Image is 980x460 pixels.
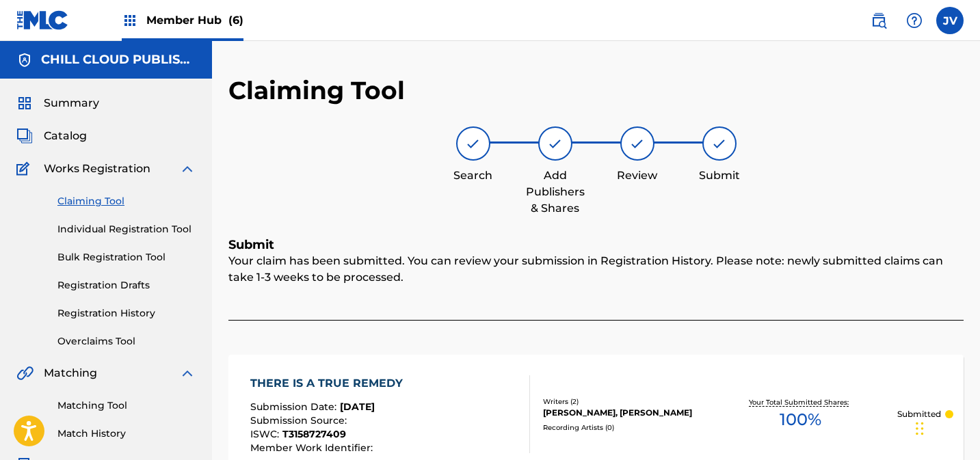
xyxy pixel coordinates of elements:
span: Member Hub [146,12,243,28]
img: Matching [16,365,34,381]
a: Bulk Registration Tool [57,250,196,265]
span: (6) [228,14,243,27]
span: Matching [44,365,97,381]
div: [PERSON_NAME], [PERSON_NAME] [543,407,704,419]
a: Registration Drafts [57,278,196,293]
span: [DATE] [340,401,375,413]
img: Catalog [16,128,33,144]
div: Review [603,167,672,184]
img: Accounts [16,52,33,68]
div: THERE IS A TRUE REMEDY [250,375,410,392]
img: step indicator icon for Add Publishers & Shares [547,135,564,152]
span: T3158727409 [282,428,346,440]
p: Submitted [897,408,941,420]
a: CatalogCatalog [16,128,87,144]
span: ISWC : [250,428,282,440]
span: Catalog [44,128,87,144]
a: Claiming Tool [57,194,196,208]
div: Submit [685,167,754,184]
span: Works Registration [44,161,150,177]
h2: Claiming Tool [228,75,405,106]
h5: Submit [228,237,964,253]
span: Submission Date : [250,401,340,413]
div: Recording Artists ( 0 ) [543,422,704,433]
a: Individual Registration Tool [57,222,196,236]
img: Summary [16,95,33,111]
img: Works Registration [16,161,34,177]
div: Help [901,7,928,34]
span: Member Work Identifier : [250,442,376,454]
div: Your claim has been submitted. You can review your submission in Registration History. Please not... [228,253,964,321]
span: 100 % [780,407,821,432]
div: Add Publishers & Shares [521,167,590,217]
img: step indicator icon for Submit [711,135,728,152]
a: Matching Tool [57,398,196,413]
div: Writers ( 2 ) [543,396,704,407]
img: MLC Logo [16,10,69,30]
div: Drag [916,408,924,449]
a: Match History [57,427,196,441]
div: User Menu [936,7,964,34]
img: expand [179,365,196,381]
iframe: Chat Widget [912,394,980,460]
iframe: Resource Center [942,280,980,390]
span: Summary [44,95,99,111]
img: search [871,12,887,29]
a: Public Search [865,7,892,34]
div: Search [439,167,507,184]
img: step indicator icon for Search [465,135,481,152]
span: Submission Source : [250,414,350,427]
a: Overclaims Tool [57,334,196,349]
img: expand [179,161,196,177]
img: Top Rightsholders [122,12,138,29]
img: step indicator icon for Review [629,135,646,152]
h5: CHILL CLOUD PUBLISHING [41,52,196,68]
img: help [906,12,923,29]
a: SummarySummary [16,95,99,111]
p: Your Total Submitted Shares: [749,397,852,407]
a: Registration History [57,306,196,321]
